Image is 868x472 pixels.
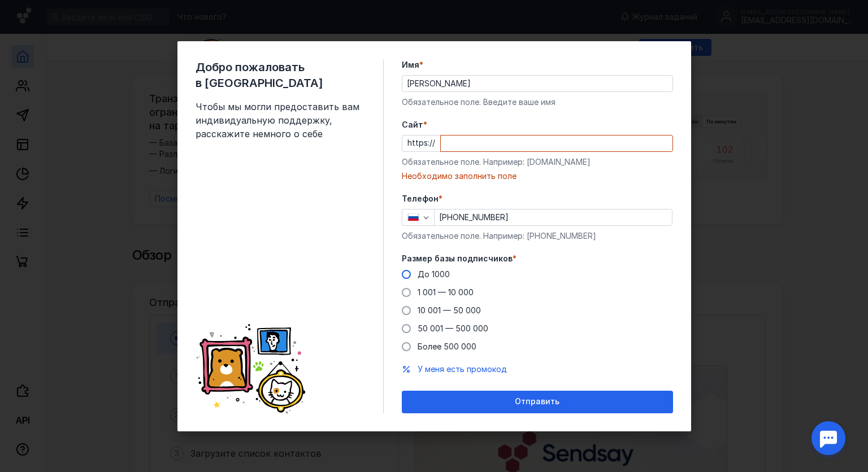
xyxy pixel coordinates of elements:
[418,364,507,374] span: У меня есть промокод
[196,100,365,141] span: Чтобы мы могли предоставить вам индивидуальную поддержку, расскажите немного о себе
[402,171,673,182] div: Необходимо заполнить поле
[402,391,673,413] button: Отправить
[402,59,419,71] span: Имя
[418,287,474,297] span: 1 001 — 10 000
[418,269,450,279] span: До 1000
[402,230,673,242] div: Обязательное поле. Например: [PHONE_NUMBER]
[402,97,673,108] div: Обязательное поле. Введите ваше имя
[196,59,365,91] span: Добро пожаловать в [GEOGRAPHIC_DATA]
[418,364,507,375] button: У меня есть промокод
[418,305,481,315] span: 10 001 — 50 000
[402,156,673,168] div: Обязательное поле. Например: [DOMAIN_NAME]
[418,342,476,351] span: Более 500 000
[402,193,439,204] span: Телефон
[418,324,488,333] span: 50 001 — 500 000
[515,397,559,407] span: Отправить
[402,119,423,130] span: Cайт
[402,253,513,264] span: Размер базы подписчиков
